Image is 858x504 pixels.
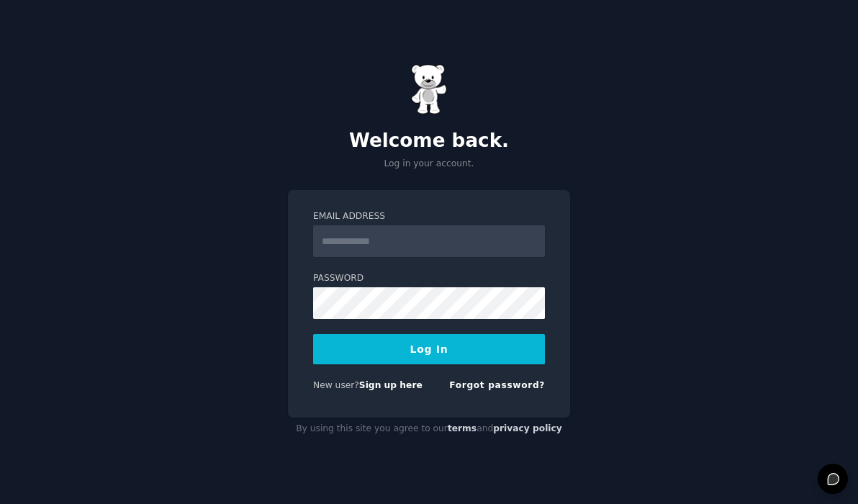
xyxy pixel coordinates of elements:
[288,130,570,153] h2: Welcome back.
[493,423,562,433] a: privacy policy
[411,64,447,114] img: Gummy Bear
[313,210,545,223] label: Email Address
[313,272,545,285] label: Password
[313,334,545,364] button: Log In
[313,380,359,390] span: New user?
[448,423,477,433] a: terms
[288,158,570,171] p: Log in your account.
[449,380,545,390] a: Forgot password?
[359,380,423,390] a: Sign up here
[288,418,570,441] div: By using this site you agree to our and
